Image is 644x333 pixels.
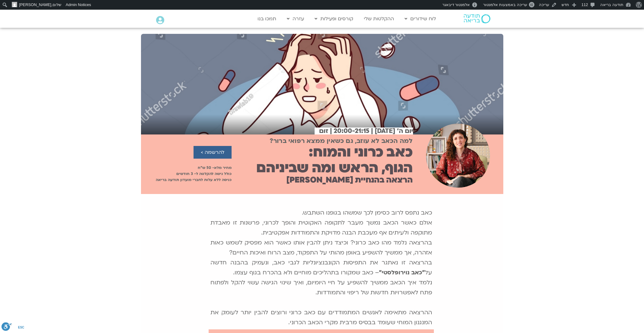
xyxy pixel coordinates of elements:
[141,165,232,183] p: מחיר מלא- 50 ש״ח כולל גישה להקלטה ל- 3 חודשים כניסה ללא עלות לחברי מועדון תודעה בריאה
[19,2,51,7] span: [PERSON_NAME]
[361,13,397,24] a: ההקלטות שלי
[201,150,224,155] span: להרשמה >
[312,13,356,24] a: קורסים ופעילות
[464,14,490,23] img: תודעה בריאה
[286,176,413,185] h2: הרצאה בהנחיית [PERSON_NAME]
[270,137,413,145] h2: למה הכאב לא עוזב, גם כשאין ממצא רפואי ברור?
[315,128,413,135] h2: יום ה׳ [DATE] | 20:00-21:15 | זום
[194,146,232,159] a: להרשמה >
[255,13,279,24] a: תמכו בנו
[402,13,439,24] a: לוח שידורים
[379,269,425,276] strong: ״כאב נוירופלסטי״
[284,13,307,24] a: עזרה
[483,2,527,7] span: עריכה באמצעות אלמנטור
[256,144,413,176] h2: כאב כרוני והמוח: הגוף, הראש ומה שביניהם
[209,206,434,329] div: כאב נתפס לרוב כסימן לכך שמשהו בגופנו השתבש. אולם כאשר הכאב נמשך מעבר לתקופה האקוטית והופך לכרוני,...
